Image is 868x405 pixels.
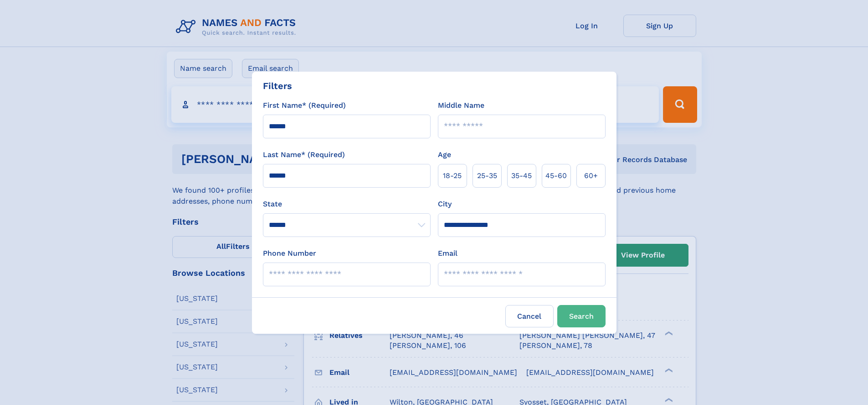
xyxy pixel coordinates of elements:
[263,79,292,93] div: Filters
[584,170,598,181] span: 60+
[438,199,452,210] label: City
[438,100,484,111] label: Middle Name
[545,170,567,181] span: 45‑60
[263,100,346,111] label: First Name* (Required)
[263,248,316,259] label: Phone Number
[511,170,532,181] span: 35‑45
[505,305,554,327] label: Cancel
[438,149,451,160] label: Age
[263,199,431,210] label: State
[263,149,345,160] label: Last Name* (Required)
[557,305,606,327] button: Search
[477,170,497,181] span: 25‑35
[438,248,457,259] label: Email
[443,170,462,181] span: 18‑25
